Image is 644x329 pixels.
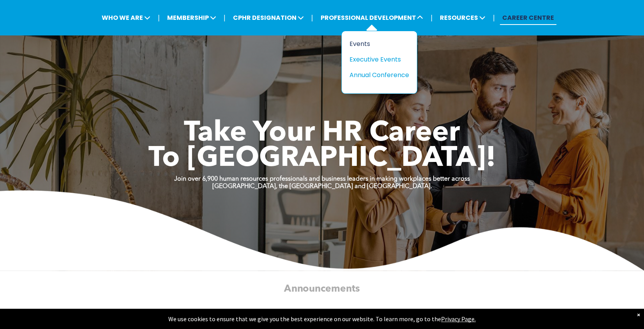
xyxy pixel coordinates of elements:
[349,70,409,80] a: Annual Conference
[148,145,496,173] span: To [GEOGRAPHIC_DATA]!
[224,10,226,26] li: |
[184,120,460,148] span: Take Your HR Career
[349,70,403,80] div: Annual Conference
[165,11,219,25] span: MEMBERSHIP
[438,11,488,25] span: RESOURCES
[212,183,432,190] strong: [GEOGRAPHIC_DATA], the [GEOGRAPHIC_DATA] and [GEOGRAPHIC_DATA].
[349,55,403,64] div: Executive Events
[493,10,495,26] li: |
[349,39,403,49] div: Events
[349,55,409,64] a: Executive Events
[349,39,409,49] a: Events
[318,11,425,25] span: PROFESSIONAL DEVELOPMENT
[500,11,556,25] a: CAREER CENTRE
[158,10,160,26] li: |
[284,284,360,294] span: Announcements
[637,311,640,318] div: Dismiss notification
[174,176,470,182] strong: Join over 6,900 human resources professionals and business leaders in making workplaces better ac...
[431,10,432,26] li: |
[441,315,476,323] a: Privacy Page.
[231,11,306,25] span: CPHR DESIGNATION
[99,11,153,25] span: WHO WE ARE
[311,10,313,26] li: |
